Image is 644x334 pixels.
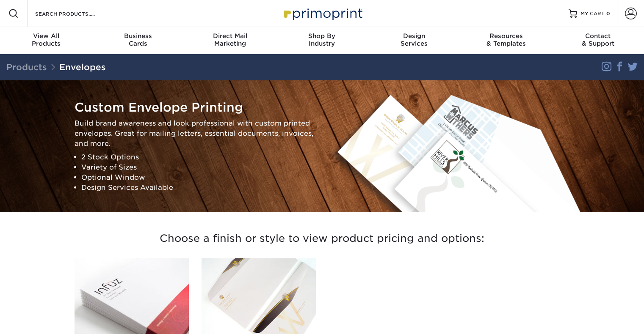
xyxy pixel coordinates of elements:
[75,118,316,148] p: Build brand awareness and look professional with custom printed envelopes. Great for mailing lett...
[606,11,610,16] span: 0
[276,32,368,40] span: Shop By
[59,62,106,72] a: Envelopes
[81,182,316,192] li: Design Services Available
[92,27,184,54] a: BusinessCards
[34,8,117,19] input: SEARCH PRODUCTS.....
[460,32,552,40] span: Resources
[75,222,570,255] h3: Choose a finish or style to view product pricing and options:
[552,27,644,54] a: Contact& Support
[81,172,316,182] li: Optional Window
[280,4,365,22] img: Primoprint
[368,27,460,54] a: DesignServices
[552,32,644,47] div: & Support
[552,32,644,40] span: Contact
[276,32,368,47] div: Industry
[329,90,584,212] img: Envelopes
[276,27,368,54] a: Shop ByIndustry
[184,27,276,54] a: Direct MailMarketing
[81,152,316,162] li: 2 Stock Options
[184,32,276,47] div: Marketing
[92,32,184,40] span: Business
[580,10,605,17] span: MY CART
[368,32,460,47] div: Services
[184,32,276,40] span: Direct Mail
[75,100,316,115] h1: Custom Envelope Printing
[460,32,552,47] div: & Templates
[81,162,316,172] li: Variety of Sizes
[6,62,47,72] a: Products
[460,27,552,54] a: Resources& Templates
[368,32,460,40] span: Design
[92,32,184,47] div: Cards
